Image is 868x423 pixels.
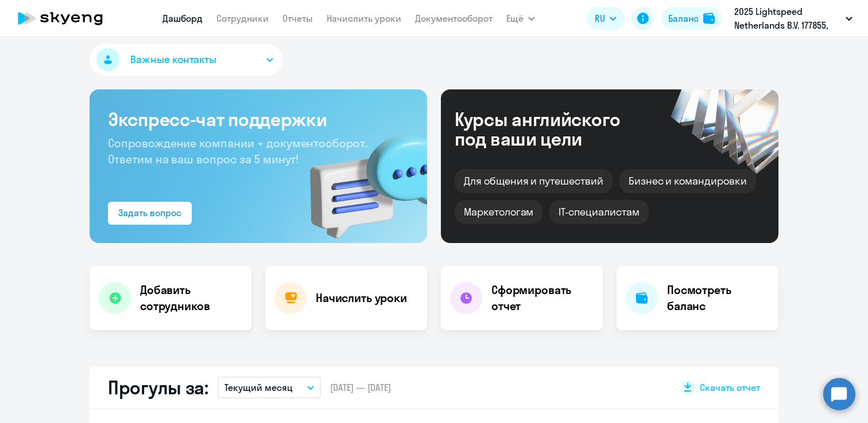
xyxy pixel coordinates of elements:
[661,7,722,30] button: Балансbalance
[549,200,648,224] div: IT-специалистам
[140,282,242,314] h4: Добавить сотрудников
[327,13,401,24] a: Начислить уроки
[224,381,293,394] p: Текущий месяц
[118,206,181,220] div: Задать вопрос
[703,13,715,24] img: balance
[491,282,594,314] h4: Сформировать отчет
[282,13,313,24] a: Отчеты
[700,381,760,394] span: Скачать отчет
[130,52,216,67] span: Важные контакты
[506,7,535,30] button: Ещё
[316,290,407,306] h4: Начислить уроки
[595,11,605,25] span: RU
[455,109,651,148] div: Курсы английского под ваши цели
[734,5,841,32] p: 2025 Lightspeed Netherlands B.V. 177855, [GEOGRAPHIC_DATA], ООО
[667,282,769,314] h4: Посмотреть баланс
[108,108,409,131] h3: Экспресс-чат поддержки
[415,13,493,24] a: Документооборот
[90,44,282,76] button: Важные контакты
[455,200,542,224] div: Маркетологам
[293,114,427,243] img: bg-img
[330,381,391,394] span: [DATE] — [DATE]
[108,136,367,166] span: Сопровождение компании + документооборот. Ответим на ваш вопрос за 5 минут!
[668,11,699,25] div: Баланс
[506,11,524,25] span: Ещё
[162,13,203,24] a: Дашборд
[108,376,208,399] h2: Прогулы за:
[619,169,756,193] div: Бизнес и командировки
[108,202,192,225] button: Задать вопрос
[728,5,858,32] button: 2025 Lightspeed Netherlands B.V. 177855, [GEOGRAPHIC_DATA], ООО
[218,377,321,398] button: Текущий месяц
[455,169,613,193] div: Для общения и путешествий
[587,7,625,30] button: RU
[216,13,269,24] a: Сотрудники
